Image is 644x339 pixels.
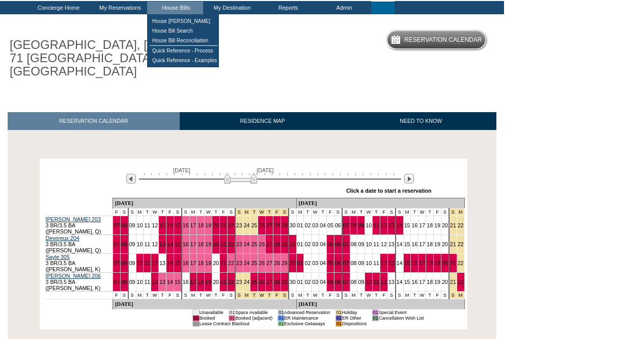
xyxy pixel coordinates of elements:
[136,291,144,299] td: M
[166,291,174,299] td: F
[236,260,242,266] a: 23
[273,291,281,299] td: Thanksgiving
[220,291,228,299] td: F
[150,56,218,65] td: Quick Reference - Examples
[190,260,197,266] a: 17
[198,260,204,266] a: 18
[144,291,151,299] td: T
[403,272,411,291] td: 15
[312,291,319,299] td: W
[350,253,357,272] td: 08
[319,208,327,216] td: T
[343,241,349,247] a: 07
[147,2,203,14] td: House Bills
[426,272,434,291] td: 18
[126,174,136,184] img: Previous
[257,167,274,173] span: [DATE]
[213,241,219,247] a: 20
[159,222,165,228] a: 13
[220,208,228,216] td: F
[387,234,395,253] td: 13
[342,291,350,299] td: S
[373,253,380,272] td: 11
[373,279,379,285] a: 11
[418,272,426,291] td: 17
[327,260,333,266] a: 05
[458,279,464,285] a: 22
[45,272,113,291] td: 3 BR/3.5 BA ([PERSON_NAME], K)
[396,208,403,216] td: S
[290,260,296,266] a: 30
[304,291,312,299] td: T
[266,208,273,216] td: Thanksgiving
[258,291,266,299] td: Thanksgiving
[166,208,174,216] td: F
[136,208,144,216] td: M
[243,291,250,299] td: Thanksgiving
[357,253,365,272] td: 09
[350,234,357,253] td: 08
[182,291,189,299] td: S
[418,208,426,216] td: W
[296,216,304,234] td: 01
[304,208,312,216] td: T
[457,208,464,216] td: Christmas
[128,253,136,272] td: 09
[113,291,120,299] td: F
[334,208,342,216] td: S
[404,37,482,43] h5: Reservation Calendar
[182,208,189,216] td: S
[426,234,434,253] td: 18
[350,272,357,291] td: 08
[365,216,373,234] td: 10
[365,253,373,272] td: 10
[159,253,166,272] td: 13
[244,241,250,247] a: 24
[327,279,333,285] a: 05
[403,208,411,216] td: M
[266,291,273,299] td: Thanksgiving
[120,291,128,299] td: S
[387,291,395,299] td: S
[411,216,418,234] td: 16
[159,279,165,285] a: 13
[434,272,441,291] td: 19
[175,260,181,266] a: 15
[235,291,243,299] td: Thanksgiving
[220,241,227,247] a: 21
[426,208,434,216] td: T
[289,216,296,234] td: 30
[312,234,319,253] td: 03
[319,272,327,291] td: 04
[335,241,341,247] a: 06
[411,260,417,266] a: 16
[8,112,180,130] a: RESERVATION CALENDAR
[373,291,380,299] td: T
[190,279,197,285] a: 17
[366,279,372,285] a: 10
[312,216,319,234] td: 03
[387,272,395,291] td: 13
[274,222,280,228] a: 28
[250,291,258,299] td: Thanksgiving
[289,208,296,216] td: S
[174,208,181,216] td: S
[304,234,312,253] td: 02
[212,208,220,216] td: T
[212,253,220,272] td: 20
[312,208,319,216] td: W
[150,46,218,56] td: Quick Reference - Process
[259,241,265,247] a: 26
[381,222,387,228] a: 12
[351,222,357,228] a: 08
[282,279,288,285] a: 29
[457,234,464,253] td: 22
[159,241,165,247] a: 13
[357,272,365,291] td: 09
[203,2,259,14] td: My Destination
[121,222,127,228] a: 08
[411,208,418,216] td: T
[457,216,464,234] td: 22
[259,260,265,266] a: 26
[274,241,280,247] a: 28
